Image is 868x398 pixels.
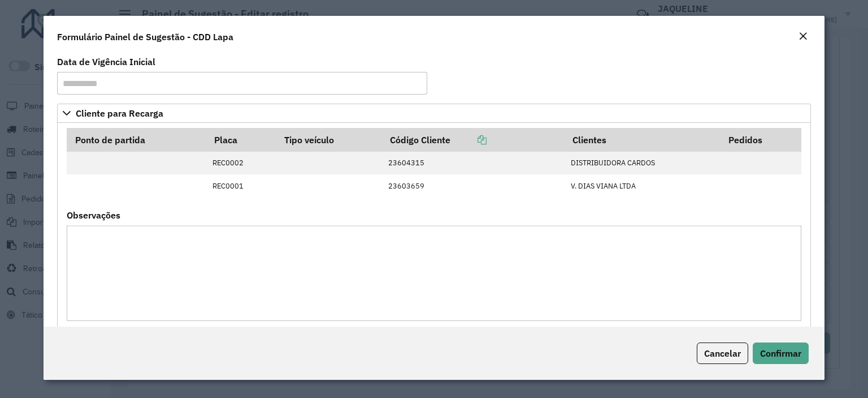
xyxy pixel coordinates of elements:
th: Pedidos [721,128,801,152]
th: Placa [206,128,276,152]
div: Cliente para Recarga [57,123,811,336]
span: Confirmar [760,348,801,359]
button: Close [795,29,811,44]
td: 23604315 [383,152,565,174]
th: Ponto de partida [67,128,206,152]
th: Código Cliente [383,128,565,152]
em: Fechar [798,32,808,41]
span: Cliente para Recarga [76,109,163,118]
td: 23603659 [383,174,565,197]
td: REC0002 [206,152,276,174]
button: Cancelar [697,343,748,364]
label: Data de Vigência Inicial [57,55,155,69]
span: Cancelar [704,348,741,359]
th: Clientes [565,128,721,152]
td: V. DIAS VIANA LTDA [565,174,721,197]
a: Cliente para Recarga [57,104,811,123]
h4: Formulário Painel de Sugestão - CDD Lapa [57,30,233,44]
td: DISTRIBUIDORA CARDOS [565,152,721,174]
th: Tipo veículo [276,128,383,152]
td: REC0001 [206,174,276,197]
label: Observações [67,208,120,222]
button: Confirmar [753,343,809,364]
a: Copiar [450,134,487,145]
